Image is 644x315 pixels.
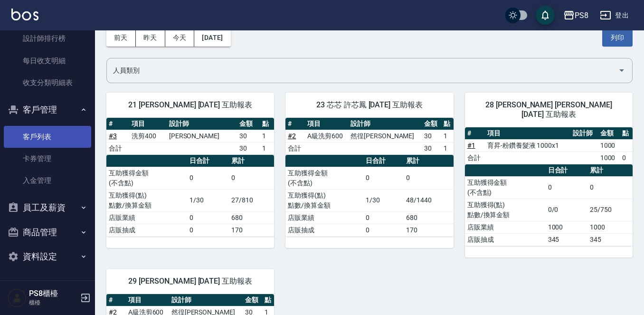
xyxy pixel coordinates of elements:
[285,118,453,155] table: a dense table
[404,189,454,211] td: 48/1440
[587,233,633,246] td: 345
[465,176,546,199] td: 互助獲得金額 (不含點)
[118,277,263,286] span: 29 [PERSON_NAME] [DATE] 互助報表
[4,244,91,269] button: 資料設定
[422,130,441,142] td: 30
[4,50,91,72] a: 每日收支明細
[260,130,274,142] td: 1
[136,29,165,47] button: 昨天
[4,28,91,49] a: 設計師排行榜
[187,167,229,189] td: 0
[167,118,237,130] th: 設計師
[305,130,348,142] td: A級洗剪600
[237,130,260,142] td: 30
[363,211,404,224] td: 0
[243,294,262,306] th: 金額
[404,167,454,189] td: 0
[194,29,230,47] button: [DATE]
[465,199,546,221] td: 互助獲得(點) 點數/換算金額
[546,233,587,246] td: 345
[587,176,633,199] td: 0
[29,289,77,298] h5: PS8櫃檯
[106,224,187,236] td: 店販抽成
[546,221,587,233] td: 1000
[546,199,587,221] td: 0/0
[229,189,274,211] td: 27/810
[4,97,91,122] button: 客戶管理
[229,224,274,236] td: 170
[106,29,136,47] button: 前天
[587,164,633,177] th: 累計
[441,118,454,130] th: 點
[620,127,633,140] th: 點
[441,142,454,154] td: 1
[422,118,441,130] th: 金額
[187,211,229,224] td: 0
[422,142,441,154] td: 30
[129,130,167,142] td: 洗剪400
[229,211,274,224] td: 680
[465,152,485,164] td: 合計
[465,127,633,164] table: a dense table
[237,118,260,130] th: 金額
[106,211,187,224] td: 店販業績
[363,155,404,167] th: 日合計
[106,155,274,237] table: a dense table
[4,148,91,170] a: 卡券管理
[4,220,91,245] button: 商品管理
[465,233,546,246] td: 店販抽成
[363,167,404,189] td: 0
[598,127,620,140] th: 金額
[237,142,260,154] td: 30
[187,155,229,167] th: 日合計
[305,118,348,130] th: 項目
[111,62,614,79] input: 人員名稱
[476,100,621,119] span: 28 [PERSON_NAME] [PERSON_NAME] [DATE] 互助報表
[106,118,129,130] th: #
[297,100,442,110] span: 23 芯芯 許芯鳳 [DATE] 互助報表
[465,164,633,246] table: a dense table
[106,167,187,189] td: 互助獲得金額 (不含點)
[129,118,167,130] th: 項目
[187,224,229,236] td: 0
[4,170,91,191] a: 入金管理
[106,189,187,211] td: 互助獲得(點) 點數/換算金額
[106,118,274,155] table: a dense table
[465,221,546,233] td: 店販業績
[4,195,91,220] button: 員工及薪資
[404,211,454,224] td: 680
[285,189,363,211] td: 互助獲得(點) 點數/換算金額
[559,6,592,25] button: PS8
[285,167,363,189] td: 互助獲得金額 (不含點)
[187,189,229,211] td: 1/30
[169,294,243,306] th: 設計師
[598,139,620,152] td: 1000
[404,224,454,236] td: 170
[260,118,274,130] th: 點
[602,29,633,47] button: 列印
[4,126,91,148] a: 客戶列表
[106,294,126,306] th: #
[285,118,305,130] th: #
[126,294,169,306] th: 項目
[587,199,633,221] td: 25/750
[363,189,404,211] td: 1/30
[441,130,454,142] td: 1
[363,224,404,236] td: 0
[485,127,570,140] th: 項目
[575,10,588,21] div: PS8
[546,176,587,199] td: 0
[596,7,633,24] button: 登出
[285,155,453,237] table: a dense table
[485,139,570,152] td: 育昇-粉鑽養髮液 1000x1
[118,100,263,110] span: 21 [PERSON_NAME] [DATE] 互助報表
[288,132,296,140] a: #2
[229,167,274,189] td: 0
[598,152,620,164] td: 1000
[229,155,274,167] th: 累計
[4,72,91,94] a: 收支分類明細表
[348,130,422,142] td: 然徨[PERSON_NAME]
[262,294,275,306] th: 點
[260,142,274,154] td: 1
[109,132,117,140] a: #3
